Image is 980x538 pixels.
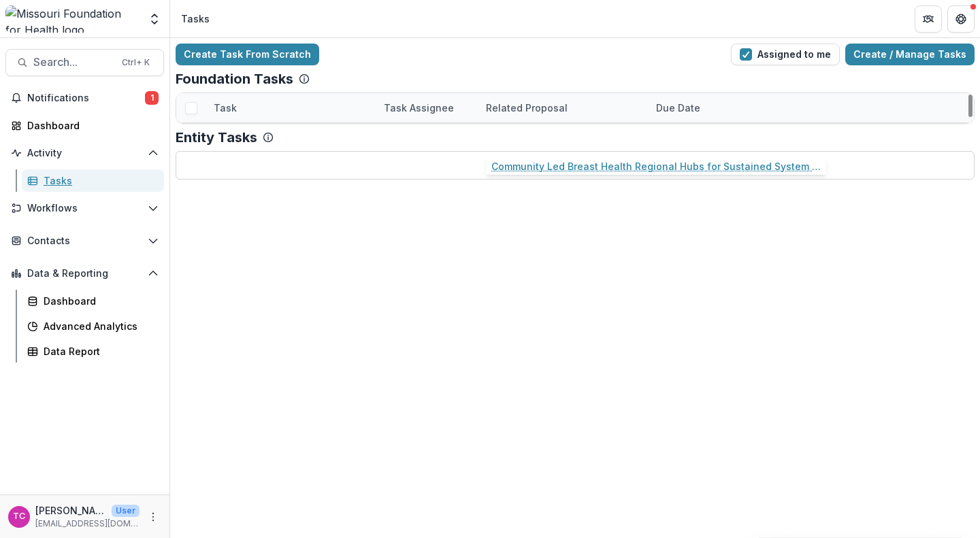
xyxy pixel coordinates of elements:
[845,44,975,65] a: Create / Manage Tasks
[176,151,975,180] p: No tasks available
[33,56,114,69] span: Search...
[35,518,140,530] p: [EMAIL_ADDRESS][DOMAIN_NAME]
[145,509,161,525] button: More
[478,93,648,122] div: Related Proposal
[27,93,145,104] span: Notifications
[44,173,153,188] div: Tasks
[27,118,153,133] div: Dashboard
[206,101,245,115] div: Task
[145,91,159,105] span: 1
[5,197,164,219] button: Open Workflows
[22,290,164,312] a: Dashboard
[22,169,164,192] a: Tasks
[35,503,106,518] p: [PERSON_NAME]
[181,12,210,26] div: Tasks
[5,5,140,33] img: Missouri Foundation for Health logo
[648,93,750,122] div: Due Date
[27,203,142,214] span: Workflows
[176,44,319,65] a: Create Task From Scratch
[13,512,25,521] div: Tori Cope
[947,5,975,33] button: Get Help
[145,5,164,33] button: Open entity switcher
[119,55,152,70] div: Ctrl + K
[44,319,153,333] div: Advanced Analytics
[176,71,293,87] p: Foundation Tasks
[5,49,164,76] button: Search...
[176,9,215,29] nav: breadcrumb
[206,93,376,122] div: Task
[5,87,164,109] button: Notifications1
[376,93,478,122] div: Task Assignee
[5,263,164,284] button: Open Data & Reporting
[112,505,140,517] p: User
[5,142,164,164] button: Open Activity
[915,5,942,33] button: Partners
[731,44,840,65] button: Assigned to me
[27,148,142,159] span: Activity
[648,101,708,115] div: Due Date
[5,230,164,252] button: Open Contacts
[44,294,153,308] div: Dashboard
[27,235,142,247] span: Contacts
[478,101,576,115] div: Related Proposal
[22,340,164,363] a: Data Report
[376,101,462,115] div: Task Assignee
[27,268,142,280] span: Data & Reporting
[44,344,153,358] div: Data Report
[176,129,257,146] p: Entity Tasks
[22,315,164,337] a: Advanced Analytics
[5,114,164,137] a: Dashboard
